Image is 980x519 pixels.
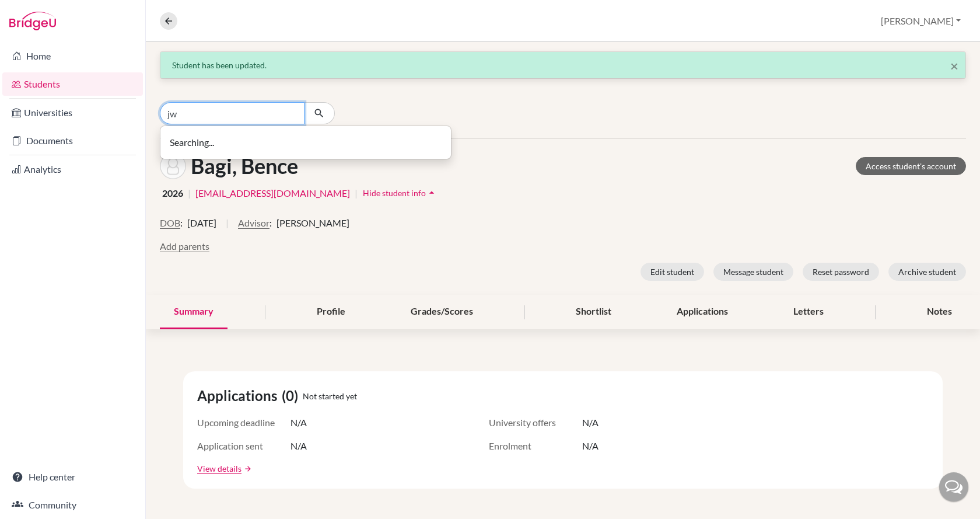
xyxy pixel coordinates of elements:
[2,129,143,152] a: Documents
[172,59,954,71] div: Student has been updated.
[162,186,183,200] span: 2026
[290,439,307,453] span: N/A
[187,216,216,230] span: [DATE]
[2,44,143,68] a: Home
[950,57,958,74] span: ×
[2,493,143,517] a: Community
[226,216,229,239] span: |
[355,186,358,200] span: |
[562,295,625,329] div: Shortlist
[197,385,282,406] span: Applications
[489,416,582,430] span: University offers
[26,8,50,19] span: Help
[876,10,966,32] button: [PERSON_NAME]
[950,59,958,73] button: Close
[2,101,143,124] a: Universities
[9,12,56,30] img: Bridge-U
[489,439,582,453] span: Enrolment
[363,188,426,198] span: Hide student info
[913,295,966,329] div: Notes
[160,295,228,329] div: Summary
[282,385,303,406] span: (0)
[276,216,349,230] span: [PERSON_NAME]
[303,390,357,402] span: Not started yet
[303,295,359,329] div: Profile
[238,216,269,230] button: Advisor
[197,439,290,453] span: Application sent
[290,416,307,430] span: N/A
[197,416,290,430] span: Upcoming deadline
[180,216,183,230] span: :
[582,439,598,453] span: N/A
[663,295,742,329] div: Applications
[856,157,966,175] a: Access student's account
[803,263,879,281] button: Reset password
[269,216,272,230] span: :
[779,295,838,329] div: Letters
[362,184,438,202] button: Hide student infoarrow_drop_up
[188,186,191,200] span: |
[2,72,143,96] a: Students
[160,153,186,179] img: Bence Bagi's avatar
[640,263,704,281] button: Edit student
[160,216,180,230] button: DOB
[582,416,598,430] span: N/A
[160,239,209,253] button: Add parents
[888,263,966,281] button: Archive student
[170,135,442,149] p: Searching...
[191,154,298,179] h1: Bagi, Bence
[426,187,437,198] i: arrow_drop_up
[195,186,350,200] a: [EMAIL_ADDRESS][DOMAIN_NAME]
[160,102,304,124] input: Find student by name...
[2,158,143,181] a: Analytics
[242,465,252,473] a: arrow_forward
[197,462,242,475] a: View details
[397,295,487,329] div: Grades/Scores
[713,263,793,281] button: Message student
[2,465,143,489] a: Help center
